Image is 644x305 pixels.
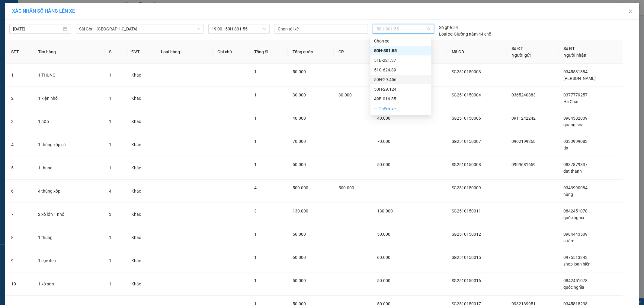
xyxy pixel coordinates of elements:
[563,285,584,290] span: quốc nghĩa
[293,255,306,260] span: 60.000
[563,46,575,51] span: Số ĐT
[5,32,67,39] div: 30.000
[452,139,481,144] span: SG2510150007
[293,93,306,97] span: 30.000
[197,27,200,31] span: down
[33,133,104,156] td: 1 thùng xốp cá
[5,5,14,11] span: Gửi:
[127,110,156,133] td: Khác
[512,116,536,121] span: 0911242242
[370,65,431,75] div: 51C-624.89
[452,116,481,121] span: SG2510150006
[447,40,507,64] th: Mã GD
[622,3,639,20] button: Close
[254,93,257,97] span: 1
[452,69,481,74] span: SG2510150003
[254,116,257,121] span: 1
[374,96,428,102] div: 49B-016.85
[33,249,104,272] td: 1 cục đen
[512,162,536,167] span: 0909681659
[254,69,257,74] span: 1
[127,64,156,87] td: Khác
[563,139,588,144] span: 0333999083
[71,5,113,20] div: Krông Nô
[249,40,288,64] th: Tổng SL
[127,133,156,156] td: Khác
[5,42,113,50] div: Tên hàng: 1 hop ( : 1 )
[376,24,430,33] span: 50H-801.55
[127,180,156,203] td: Khác
[12,8,75,14] span: XÁC NHẬN SỐ HÀNG LÊN XE
[563,232,588,237] span: 0984443509
[109,96,112,101] span: 1
[127,226,156,249] td: Khác
[127,40,156,64] th: ĐVT
[293,116,306,121] span: 40.000
[5,5,66,19] div: [GEOGRAPHIC_DATA]
[512,46,523,51] span: Số ĐT
[33,226,104,249] td: 1 thùng
[377,116,390,121] span: 40.000
[338,93,352,97] span: 30.000
[212,24,266,33] span: 19:00 - 50H-801.55
[563,192,573,197] span: hùng
[563,162,588,167] span: 0837879337
[6,87,33,110] td: 2
[6,226,33,249] td: 8
[254,209,257,213] span: 3
[563,215,584,220] span: quốc nghĩa
[127,249,156,272] td: Khác
[370,94,431,104] div: 49B-016.85
[33,110,104,133] td: 1 hộp
[293,185,308,190] span: 500.000
[563,238,574,243] span: a tâm
[439,24,458,31] div: 54
[293,209,308,213] span: 130.000
[109,281,112,286] span: 1
[563,93,588,97] span: 0377779257
[109,189,112,193] span: 4
[338,185,354,190] span: 500.000
[33,272,104,296] td: 1 xô sơn
[439,24,453,31] span: Số ghế:
[373,107,377,111] span: plus
[6,40,33,64] th: STT
[563,185,588,190] span: 0343990084
[334,40,373,64] th: CR
[377,278,390,283] span: 50.000
[370,36,431,46] div: Chọn xe
[377,162,390,167] span: 50.000
[109,235,112,240] span: 1
[374,57,428,64] div: 51B-221.37
[33,87,104,110] td: 1 kiện nhỏ
[109,165,112,170] span: 1
[293,139,306,144] span: 70.000
[109,119,112,124] span: 1
[377,209,393,213] span: 130.000
[254,162,257,167] span: 1
[377,255,390,260] span: 60.000
[109,258,112,263] span: 1
[563,146,568,150] span: tín
[213,40,249,64] th: Ghi chú
[370,55,431,65] div: 51B-221.37
[127,87,156,110] td: Khác
[452,93,481,97] span: SG2510150004
[293,232,306,237] span: 50.000
[5,32,14,39] span: CR :
[452,278,481,283] span: SG2510150016
[6,249,33,272] td: 9
[563,76,596,81] span: [PERSON_NAME]
[254,278,257,283] span: 1
[293,278,306,283] span: 50.000
[377,139,390,144] span: 70.000
[6,110,33,133] td: 3
[374,76,428,83] div: 50H-29.456
[370,104,431,114] div: Thêm xe
[33,180,104,203] td: 4 thùng xốp
[512,139,536,144] span: 0902199268
[563,255,588,260] span: 0975513243
[452,232,481,237] span: SG2510150012
[71,20,113,28] div: 0348662059
[57,42,66,50] span: SL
